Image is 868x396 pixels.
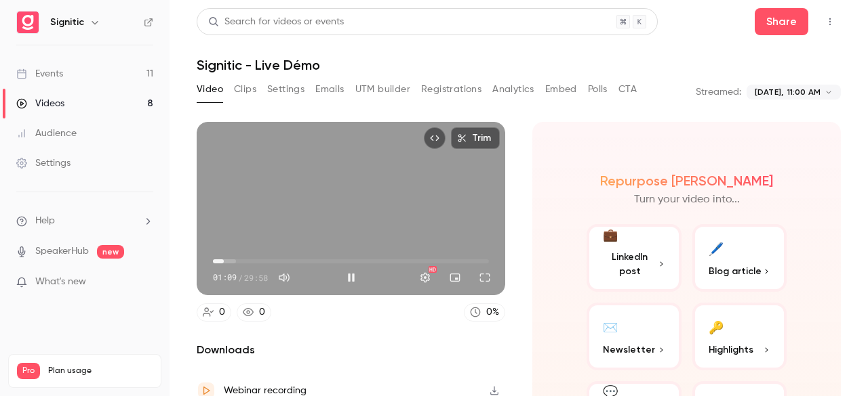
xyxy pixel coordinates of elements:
button: Trim [451,127,500,149]
a: 0% [464,303,505,322]
button: Embed [545,79,577,100]
h2: Downloads [197,342,505,358]
button: Pause [338,264,365,291]
button: Mute [271,264,298,291]
div: 0 [259,305,265,320]
button: Clips [234,79,256,100]
button: 🖊️Blog article [692,224,787,292]
button: Analytics [492,79,534,100]
button: 💼LinkedIn post [587,224,682,292]
div: HD [429,266,437,273]
div: 🔑 [709,316,724,337]
span: new [97,245,124,259]
div: Videos [16,97,64,110]
img: Signitic [17,12,39,33]
button: Full screen [471,264,498,291]
button: Turn on miniplayer [441,264,469,291]
div: 🖊️ [709,238,724,259]
button: Settings [412,264,439,291]
button: Top Bar Actions [819,11,841,32]
span: LinkedIn post [603,250,657,278]
span: Highlights [709,343,753,357]
div: 0 [219,305,225,320]
h6: Signitic [50,16,84,29]
li: help-dropdown-opener [16,214,153,228]
button: Share [755,8,808,35]
p: Turn your video into... [634,192,740,208]
a: 0 [197,303,231,322]
button: Embed video [424,127,446,149]
div: 💼 [603,226,618,244]
div: 0 % [486,305,499,320]
span: Newsletter [603,343,655,357]
h1: Signitic - Live Démo [197,57,841,73]
button: Registrations [421,79,481,100]
button: ✉️Newsletter [587,303,682,370]
span: Blog article [709,264,762,278]
div: Audience [16,127,77,140]
div: Events [16,67,63,81]
div: Search for videos or events [208,15,344,29]
div: ✉️ [603,316,618,337]
span: 29:58 [244,271,268,284]
div: Settings [16,156,71,170]
button: UTM builder [355,79,410,100]
span: Pro [17,363,40,379]
span: Plan usage [48,366,153,376]
button: 🔑Highlights [692,303,787,370]
a: SpeakerHub [35,244,89,259]
span: What's new [35,275,86,289]
span: / [238,271,243,284]
h2: Repurpose [PERSON_NAME] [600,173,773,189]
a: 0 [237,303,271,322]
div: 01:09 [213,271,268,284]
span: 11:00 AM [787,86,821,98]
span: Help [35,214,55,228]
button: Video [197,79,223,100]
button: CTA [618,79,637,100]
button: Emails [315,79,344,100]
button: Polls [588,79,608,100]
p: Streamed: [696,85,741,99]
span: [DATE], [755,86,783,98]
span: 01:09 [213,271,237,284]
button: Settings [267,79,304,100]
